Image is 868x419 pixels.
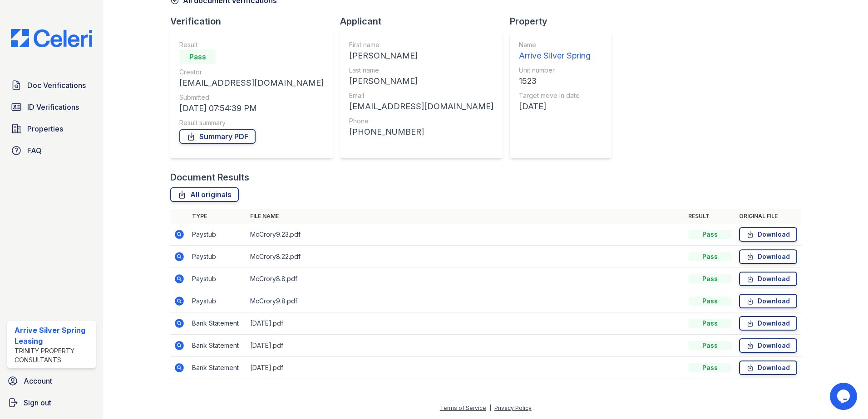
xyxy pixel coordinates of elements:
a: Name Arrive Silver Spring [519,40,591,62]
td: [DATE].pdf [247,357,685,379]
th: Type [188,209,247,224]
td: Paystub [188,290,247,312]
div: Document Results [170,171,249,184]
a: Privacy Policy [494,404,532,411]
td: Bank Statement [188,312,247,335]
div: Pass [688,341,732,350]
div: First name [349,40,493,49]
div: Verification [170,15,340,28]
div: Last name [349,66,493,75]
img: CE_Logo_Blue-a8612792a0a2168367f1c8372b55b34899dd931a85d93a1a3d3e32e68fde9ad4.png [4,29,99,47]
td: Paystub [188,224,247,246]
a: Sign out [4,394,99,412]
div: [PERSON_NAME] [349,75,493,88]
div: [PHONE_NUMBER] [349,126,493,138]
th: Result [685,209,735,224]
a: Download [739,272,797,286]
a: Summary PDF [179,129,256,144]
div: Applicant [340,15,510,28]
a: Account [4,372,99,390]
div: Pass [688,230,732,239]
div: Arrive Silver Spring [519,49,591,62]
a: Download [739,227,797,242]
a: Download [739,249,797,264]
div: Arrive Silver Spring Leasing [15,325,92,346]
a: FAQ [7,141,96,160]
td: [DATE].pdf [247,312,685,335]
span: Sign out [24,397,51,408]
div: Unit number [519,66,591,75]
a: All originals [170,187,239,202]
td: Bank Statement [188,357,247,379]
td: Paystub [188,246,247,268]
div: [DATE] 07:54:39 PM [179,102,324,115]
div: | [489,404,491,411]
div: Phone [349,117,493,126]
span: FAQ [27,145,42,156]
div: 1523 [519,75,591,88]
div: Pass [179,49,216,64]
div: Name [519,40,591,49]
td: McCrory9.8.pdf [247,290,685,312]
div: Property [510,15,619,28]
a: ID Verifications [7,98,96,116]
div: Submitted [179,93,324,102]
td: Paystub [188,268,247,290]
div: Pass [688,319,732,328]
th: File name [247,209,685,224]
span: Properties [27,123,63,134]
span: Account [24,375,52,386]
iframe: chat widget [830,383,859,410]
a: Doc Verifications [7,76,96,94]
td: McCrory8.8.pdf [247,268,685,290]
div: Result [179,40,324,49]
td: Bank Statement [188,335,247,357]
td: McCrory9.23.pdf [247,224,685,246]
a: Terms of Service [440,404,486,411]
div: Pass [688,274,732,283]
span: ID Verifications [27,102,79,112]
div: Pass [688,297,732,306]
a: Properties [7,120,96,138]
div: Creator [179,68,324,77]
div: Pass [688,252,732,261]
div: [DATE] [519,100,591,113]
a: Download [739,361,797,375]
a: Download [739,316,797,331]
div: [EMAIL_ADDRESS][DOMAIN_NAME] [179,77,324,89]
span: Doc Verifications [27,80,86,91]
div: [EMAIL_ADDRESS][DOMAIN_NAME] [349,100,493,113]
td: [DATE].pdf [247,335,685,357]
td: McCrory8.22.pdf [247,246,685,268]
div: Result summary [179,118,324,127]
div: [PERSON_NAME] [349,49,493,62]
a: Download [739,294,797,308]
div: Pass [688,363,732,372]
th: Original file [735,209,801,224]
div: Target move in date [519,91,591,100]
div: Email [349,91,493,100]
a: Download [739,338,797,353]
div: Trinity Property Consultants [15,346,92,365]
